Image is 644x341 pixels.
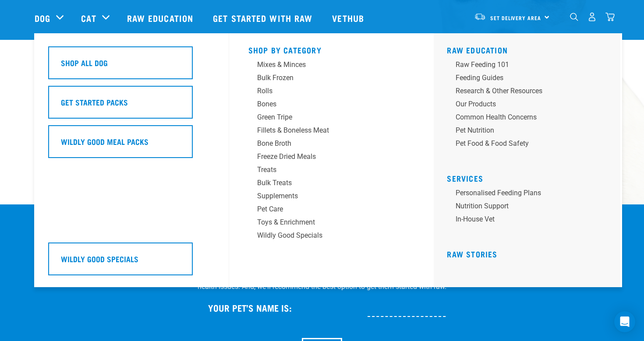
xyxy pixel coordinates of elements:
div: Freeze Dried Meals [257,151,394,162]
a: Treats [248,165,415,178]
h4: Your Pet’s name is: [208,302,292,313]
a: Mixes & Minces [248,60,415,73]
a: Pet Care [248,204,415,217]
a: Cat [81,11,96,25]
img: van-moving.png [474,13,486,21]
div: Pet Care [257,204,394,214]
div: Our Products [456,99,592,109]
a: Personalised Feeding Plans [447,188,613,201]
a: Wildly Good Specials [48,243,215,282]
h5: Wildly Good Specials [61,253,138,264]
a: Common Health Concerns [447,112,613,125]
a: Our Products [447,99,613,112]
h5: Get Started Packs [61,96,128,108]
h5: Shop By Category [248,46,415,53]
a: Wildly Good Meal Packs [48,125,215,165]
div: Fillets & Boneless Meat [257,125,394,136]
div: Toys & Enrichment [257,217,394,228]
a: Dog [35,11,50,25]
a: Feeding Guides [447,73,613,86]
a: Toys & Enrichment [248,217,415,230]
a: Wildly Good Specials [248,230,415,243]
div: Raw Feeding 101 [456,60,592,70]
a: Pet Food & Food Safety [447,138,613,151]
div: Open Intercom Messenger [614,311,635,332]
div: Bulk Frozen [257,73,394,83]
a: Bulk Frozen [248,73,415,86]
a: Bones [248,99,415,112]
div: Pet Nutrition [456,125,592,136]
a: Raw Education [447,48,508,52]
img: user.png [587,12,597,21]
a: Supplements [248,191,415,204]
div: Pet Food & Food Safety [456,138,592,149]
div: Common Health Concerns [456,112,592,123]
div: Feeding Guides [456,73,592,83]
div: Wildly Good Specials [257,230,394,241]
a: Raw Education [118,0,204,35]
a: In-house vet [447,214,613,227]
a: Bulk Treats [248,178,415,191]
a: Shop All Dog [48,46,215,86]
a: Vethub [323,0,375,35]
img: home-icon@2x.png [605,12,615,21]
a: Nutrition Support [447,201,613,214]
div: Supplements [257,191,394,201]
div: Rolls [257,86,394,96]
h5: Wildly Good Meal Packs [61,136,149,147]
a: Green Tripe [248,112,415,125]
div: Bones [257,99,394,109]
div: Bone Broth [257,138,394,149]
h5: Services [447,174,613,181]
img: home-icon-1@2x.png [570,13,578,21]
a: Bone Broth [248,138,415,151]
a: Raw Stories [447,252,497,256]
a: Raw Feeding 101 [447,60,613,73]
div: Research & Other Resources [456,86,592,96]
a: Fillets & Boneless Meat [248,125,415,138]
a: Pet Nutrition [447,125,613,138]
a: Research & Other Resources [447,86,613,99]
span: Set Delivery Area [490,16,541,19]
div: Green Tripe [257,112,394,123]
a: Freeze Dried Meals [248,151,415,165]
a: Get Started Packs [48,86,215,125]
div: Mixes & Minces [257,60,394,70]
a: Get started with Raw [204,0,323,35]
a: Rolls [248,86,415,99]
h5: Shop All Dog [61,57,108,68]
div: Bulk Treats [257,178,394,188]
div: Treats [257,165,394,175]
